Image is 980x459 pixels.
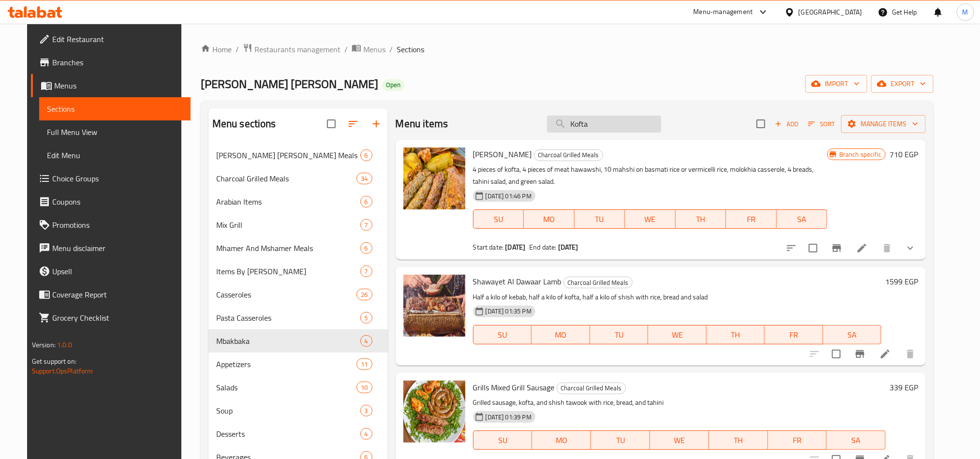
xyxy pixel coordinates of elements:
[361,429,372,439] span: 4
[254,44,341,55] span: Restaurants management
[216,358,357,370] span: Appetizers
[536,433,587,447] span: MO
[31,260,191,283] a: Upsell
[216,173,357,184] span: Charcoal Grilled Meals
[39,120,191,144] a: Full Menu View
[403,275,465,337] img: Shawayet Al Dawaar Lamb
[777,209,828,229] button: SA
[594,328,645,342] span: TU
[208,283,388,306] div: Casseroles26
[772,433,823,447] span: FR
[389,44,393,55] li: /
[212,117,276,131] h2: Menu sections
[216,242,360,254] span: Mhamer And Mshamer Meals
[31,74,191,97] a: Menus
[396,117,448,131] h2: Menu items
[216,382,357,393] span: Salads
[473,430,533,450] button: SU
[31,283,191,306] a: Coverage Report
[361,406,372,415] span: 3
[879,78,926,90] span: export
[899,342,922,366] button: delete
[477,212,520,226] span: SU
[57,339,72,351] span: 1.0.0
[361,267,372,276] span: 7
[31,28,191,51] a: Edit Restaurant
[356,173,372,184] div: items
[360,242,372,254] div: items
[477,433,529,447] span: SU
[780,237,803,260] button: sort-choices
[482,413,535,422] span: [DATE] 01:39 PM
[208,422,388,445] div: Desserts4
[357,360,371,369] span: 11
[473,380,555,395] span: Grills Mixed Grill Sausage
[771,117,802,132] span: Add item
[52,219,183,231] span: Promotions
[768,430,827,450] button: FR
[899,237,922,260] button: show more
[558,241,579,253] b: [DATE]
[52,173,183,184] span: Choice Groups
[31,167,191,190] a: Choice Groups
[208,260,388,283] div: Items By [PERSON_NAME]7
[799,7,862,17] div: [GEOGRAPHIC_DATA]
[321,114,342,134] span: Select all sections
[802,117,841,132] span: Sort items
[216,219,360,231] span: Mix Grill
[52,266,183,277] span: Upsell
[344,44,348,55] li: /
[382,81,404,89] span: Open
[216,335,360,347] div: Mbakbaka
[803,238,823,258] span: Select to update
[885,275,918,288] h6: 1599 EGP
[397,44,424,55] span: Sections
[361,197,372,207] span: 6
[32,365,93,377] a: Support.OpsPlatform
[473,397,886,409] p: Grilled sausage, kofta, and shish tawook with rice, bread, and tahini
[31,51,191,74] a: Branches
[360,266,372,277] div: items
[806,117,837,132] button: Sort
[849,118,918,130] span: Manage items
[876,237,899,260] button: delete
[31,190,191,213] a: Coupons
[963,7,968,17] span: M
[652,328,703,342] span: WE
[208,190,388,213] div: Arabian Items6
[473,147,532,162] span: [PERSON_NAME]
[360,149,372,161] div: items
[879,348,891,360] a: Edit menu item
[726,209,777,229] button: FR
[352,43,386,56] a: Menus
[473,291,882,303] p: Half a kilo of kebab, half a kilo of kofta, half a kilo of shish with rice, bread and salad
[208,376,388,399] div: Salads10
[39,144,191,167] a: Edit Menu
[535,149,603,161] span: Charcoal Grilled Meals
[208,329,388,353] div: Mbakbaka4
[52,242,183,254] span: Menu disclaimer
[557,383,625,394] span: Charcoal Grilled Meals
[482,192,535,201] span: [DATE] 01:46 PM
[361,221,372,230] span: 7
[765,325,823,344] button: FR
[890,148,918,161] h6: 710 EGP
[216,428,360,440] span: Desserts
[39,97,191,120] a: Sections
[208,167,388,190] div: Charcoal Grilled Meals34
[473,274,562,289] span: Shawayet Al Dawaar Lamb
[473,325,532,344] button: SU
[361,337,372,346] span: 4
[52,57,183,68] span: Branches
[629,212,672,226] span: WE
[529,241,556,253] span: End date:
[361,151,372,160] span: 6
[360,428,372,440] div: items
[771,117,802,132] button: Add
[713,433,764,447] span: TH
[648,325,707,344] button: WE
[751,114,771,134] span: Select section
[711,328,761,342] span: TH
